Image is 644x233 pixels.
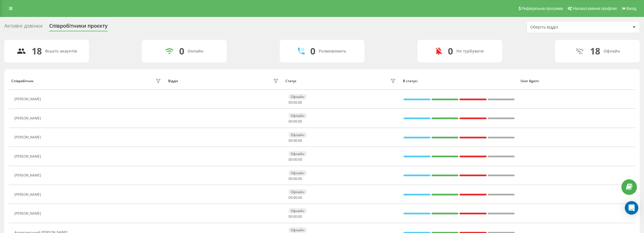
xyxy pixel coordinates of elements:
[289,119,302,123] div: : :
[14,154,42,158] div: [PERSON_NAME]
[14,135,42,139] div: [PERSON_NAME]
[289,189,307,195] div: Офлайн
[530,25,598,30] div: Оберіть відділ
[289,170,307,176] div: Офлайн
[289,132,307,138] div: Офлайн
[403,79,515,83] div: В статусі
[289,177,302,181] div: : :
[14,193,42,197] div: [PERSON_NAME]
[168,79,178,83] div: Відділ
[521,79,633,83] div: User Agent
[573,6,617,11] span: Налаштування профілю
[298,138,302,143] span: 00
[293,138,297,143] span: 00
[298,176,302,181] span: 00
[289,94,307,99] div: Офлайн
[293,195,297,200] span: 00
[289,196,302,200] div: : :
[298,119,302,124] span: 00
[293,176,297,181] span: 00
[289,157,292,162] span: 00
[298,157,302,162] span: 00
[289,208,307,214] div: Офлайн
[293,119,297,124] span: 00
[11,79,34,83] div: Співробітник
[289,158,302,162] div: : :
[298,100,302,105] span: 00
[289,138,292,143] span: 00
[14,97,42,101] div: [PERSON_NAME]
[310,46,315,56] div: 0
[289,101,302,104] div: : :
[604,49,620,54] div: Офлайн
[289,215,302,219] div: : :
[289,176,292,181] span: 00
[456,49,484,54] div: Не турбувати
[289,227,307,233] div: Офлайн
[32,46,42,56] div: 18
[14,116,42,120] div: [PERSON_NAME]
[289,100,292,105] span: 00
[319,49,346,54] div: Розмовляють
[14,212,42,215] div: [PERSON_NAME]
[626,6,636,11] span: Вихід
[293,214,297,219] span: 00
[45,49,77,54] div: Всього акаунтів
[14,173,42,177] div: [PERSON_NAME]
[289,214,292,219] span: 00
[289,119,292,124] span: 00
[179,46,184,56] div: 0
[4,23,42,32] div: Активні дзвінки
[289,195,292,200] span: 00
[293,100,297,105] span: 00
[298,214,302,219] span: 00
[285,79,296,83] div: Статус
[289,113,307,118] div: Офлайн
[298,195,302,200] span: 00
[289,139,302,143] div: : :
[590,46,600,56] div: 18
[522,6,563,11] span: Реферальна програма
[49,23,108,32] div: Співробітники проєкту
[188,49,203,54] div: Онлайн
[625,201,638,215] div: Open Intercom Messenger
[293,157,297,162] span: 00
[289,151,307,156] div: Офлайн
[448,46,453,56] div: 0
